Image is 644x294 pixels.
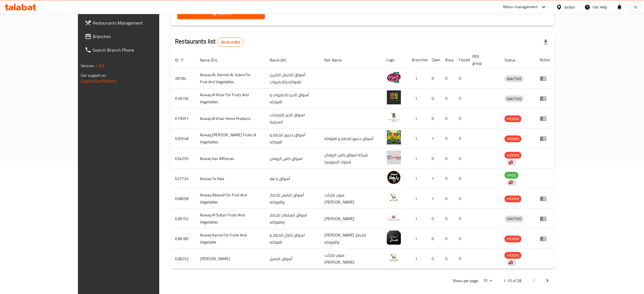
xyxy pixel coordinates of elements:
[195,229,265,249] td: Aswaq Kamal For Fruite And Vegetable
[320,249,382,269] td: سوبر ماركت [PERSON_NAME]
[503,4,538,10] div: Menu-management
[441,89,455,109] td: 0
[320,189,382,209] td: سوبر ماركت [PERSON_NAME]
[427,89,441,109] td: 0
[441,51,455,69] th: Busy
[441,69,455,89] td: 0
[505,136,521,142] span: HIDDEN
[441,149,455,169] td: 0
[427,129,441,149] td: 1
[455,209,468,229] td: 0
[505,116,521,122] span: HIDDEN
[453,277,479,284] p: Rows per page:
[387,150,401,164] img: Aswaq Kas AlRoman
[265,209,320,229] td: اسواق السلطان للخضار والفواكه
[95,62,104,69] span: 1.0.0
[265,129,320,149] td: أسواق دحبور للخضار و الفواكه
[387,110,401,124] img: Aswaq Al khair Home Products
[387,170,401,185] img: Aswaq Ya Hala
[408,169,427,189] td: 1
[175,57,186,63] span: ID
[408,189,427,209] td: 1
[80,16,185,30] a: Restaurants Management
[195,189,265,209] td: Aswaq Albasell For Fruit And Vegetables
[505,216,524,222] div: INACTIVE
[320,149,382,169] td: شركة اسواق كاس الرومان للمواد التموينية
[505,152,521,159] span: HIDDEN
[455,69,468,89] td: 0
[408,149,427,169] td: 1
[408,51,427,69] th: Branches
[80,43,185,57] a: Search Branch Phone
[505,252,521,259] span: HIDDEN
[195,69,265,89] td: Aswaq AL Karmel AL Kubra For Fruit And Vegetables
[427,51,441,69] th: Open
[540,75,550,82] div: Menu
[473,53,493,67] span: POS group
[427,149,441,169] td: 0
[270,57,294,63] span: Name (Ar)
[455,229,468,249] td: 0
[540,235,550,242] div: Menu
[195,109,265,129] td: Aswaq Al khair Home Products
[387,70,401,84] img: Aswaq AL Karmel AL Kubra For Fruit And Vegetables
[427,69,441,89] td: 0
[455,109,468,129] td: 0
[320,209,382,229] td: [PERSON_NAME]
[265,149,320,169] td: اسواق كاس الرومان
[320,129,382,149] td: أسواق دحبور للخضار و الفواكة
[217,38,244,47] div: Total records count
[265,249,320,269] td: أسواق الباسل
[455,89,468,109] td: 0
[455,189,468,209] td: 0
[171,51,555,269] table: enhanced table
[427,169,441,189] td: 1
[387,130,401,144] img: Aswaq Dahbour Fruits & Vegetables
[441,229,455,249] td: 0
[427,209,441,229] td: 0
[320,229,382,249] td: [PERSON_NAME] للخضار والفواكه
[427,109,441,129] td: 0
[387,190,401,205] img: Aswaq Albasell For Fruit And Vegetables
[81,77,117,85] a: Support.OpsPlatform
[505,96,524,102] span: INACTIVE
[441,129,455,149] td: 0
[387,90,401,104] img: Aswaq Al Khair For Fruits And Vegetables
[265,69,320,89] td: أسواق الكرمل الكبرى للفواكه والخضروات
[505,57,523,63] span: Status
[408,129,427,149] td: 1
[175,37,243,47] h2: Restaurants list
[408,249,427,269] td: 1
[387,231,401,245] img: Aswaq Kamal For Fruite And Vegetable
[505,236,521,242] div: HIDDEN
[441,209,455,229] td: 0
[508,180,513,185] img: delivery hero logo
[81,72,107,79] span: Get support on:
[508,160,513,165] img: delivery hero logo
[539,35,553,49] div: Export file
[505,75,524,82] div: INACTIVE
[265,189,320,209] td: أسواق الباسل للخضار والفواكه
[195,169,265,189] td: Aswaq Ya Hala
[455,129,468,149] td: 0
[195,89,265,109] td: Aswaq Al Khair For Fruits And Vegetables
[564,4,575,10] div: Jordan
[507,179,516,186] div: Indicates that the vendor menu management has been moved to DH Catalog service
[505,172,518,179] div: OPEN
[408,109,427,129] td: 1
[441,249,455,269] td: 0
[195,249,265,269] td: [PERSON_NAME]
[503,277,521,284] p: 1-10 of 28
[455,249,468,269] td: 0
[217,40,243,45] span: 28 record(s)
[441,169,455,189] td: 0
[505,216,524,222] span: INACTIVE
[505,95,524,102] div: INACTIVE
[195,209,265,229] td: Aswaq Al Sultan Fruits And Vegetables
[81,62,95,69] span: Version:
[200,57,225,63] span: Name (En)
[408,229,427,249] td: 1
[408,69,427,89] td: 1
[505,76,524,82] span: INACTIVE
